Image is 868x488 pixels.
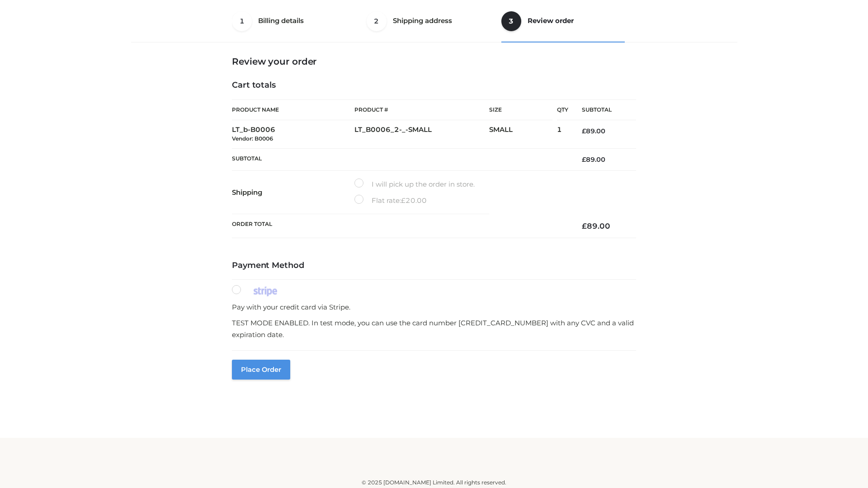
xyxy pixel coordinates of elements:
th: Size [489,100,552,120]
h4: Cart totals [232,80,636,90]
bdi: 89.00 [582,155,605,164]
span: £ [582,155,586,164]
p: TEST MODE ENABLED. In test mode, you can use the card number [CREDIT_CARD_NUMBER] with any CVC an... [232,317,636,340]
label: Flat rate: [354,195,427,206]
td: 1 [557,120,568,149]
td: LT_b-B0006 [232,120,354,149]
span: £ [582,127,586,135]
td: SMALL [489,120,557,149]
th: Shipping [232,171,354,214]
small: Vendor: B0006 [232,135,273,142]
span: £ [582,221,587,230]
bdi: 20.00 [401,196,427,205]
th: Order Total [232,214,568,238]
th: Qty [557,99,568,120]
div: © 2025 [DOMAIN_NAME] Limited. All rights reserved. [134,478,734,487]
h4: Payment Method [232,261,636,271]
button: Place order [232,360,290,380]
bdi: 89.00 [582,221,610,230]
span: £ [401,196,406,205]
h3: Review your order [232,56,636,67]
td: LT_B0006_2-_-SMALL [354,120,489,149]
th: Subtotal [232,148,568,170]
p: Pay with your credit card via Stripe. [232,301,636,313]
label: I will pick up the order in store. [354,178,475,190]
th: Product # [354,99,489,120]
th: Subtotal [568,100,636,120]
th: Product Name [232,99,354,120]
bdi: 89.00 [582,127,605,135]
